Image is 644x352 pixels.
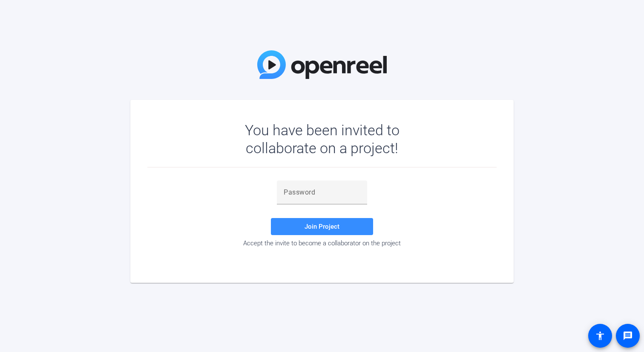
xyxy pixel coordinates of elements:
[257,50,387,79] img: OpenReel Logo
[305,223,339,230] span: Join Project
[623,331,633,341] mat-icon: message
[220,121,424,157] div: You have been invited to collaborate on a project!
[595,331,605,341] mat-icon: accessibility
[271,218,373,235] button: Join Project
[284,187,360,198] input: Password
[147,239,497,247] div: Accept the invite to become a collaborator on the project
